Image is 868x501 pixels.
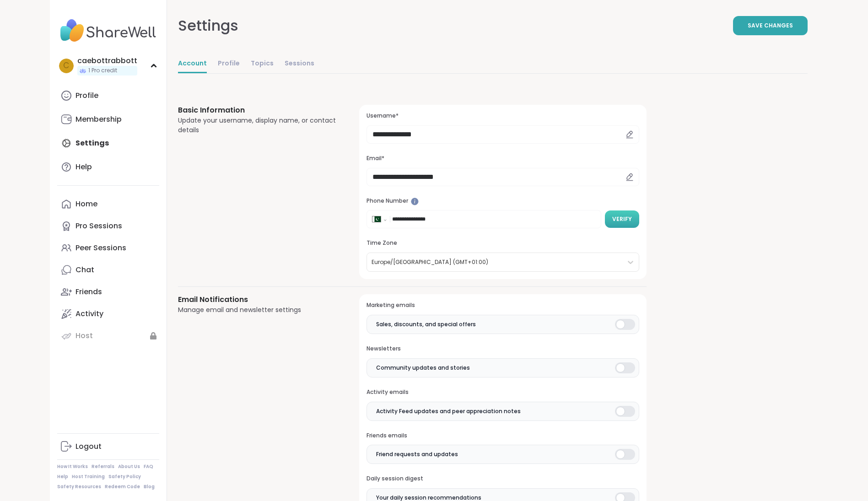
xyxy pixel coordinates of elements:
iframe: Spotlight [411,198,419,205]
a: Host Training [72,474,105,480]
a: Peer Sessions [57,237,159,259]
div: Host [75,331,93,341]
a: Activity [57,303,159,325]
a: Profile [57,85,159,107]
div: caebottrabbott [77,56,137,66]
a: Profile [218,55,240,73]
a: Sessions [285,55,314,73]
div: Activity [75,309,103,319]
a: Help [57,474,68,480]
h3: Marketing emails [367,302,639,309]
a: How It Works [57,463,88,470]
img: ShareWell Nav Logo [57,15,159,47]
a: Referrals [92,463,114,470]
button: Save Changes [733,16,808,35]
span: Community updates and stories [376,364,470,372]
div: Logout [75,442,102,452]
div: Chat [75,265,94,275]
h3: Email* [367,155,639,162]
div: Settings [178,15,238,37]
a: Chat [57,259,159,281]
div: Pro Sessions [75,221,122,231]
span: Save Changes [748,22,793,30]
button: Verify [605,210,639,228]
a: Pro Sessions [57,215,159,237]
h3: Daily session digest [367,475,639,483]
span: Friend requests and updates [376,450,458,458]
span: 1 Pro credit [88,67,117,75]
div: Update your username, display name, or contact details [178,116,338,135]
h3: Username* [367,112,639,120]
a: Host [57,325,159,347]
span: Sales, discounts, and special offers [376,320,476,329]
a: Topics [251,55,274,73]
a: Safety Policy [108,474,141,480]
h3: Basic Information [178,105,338,116]
div: Profile [75,91,98,101]
h3: Email Notifications [178,294,338,305]
a: Friends [57,281,159,303]
div: Home [75,199,97,209]
div: Peer Sessions [75,243,126,253]
h3: Phone Number [367,197,639,205]
h3: Time Zone [367,239,639,247]
a: Logout [57,436,159,458]
a: Account [178,55,207,73]
span: Verify [612,215,632,223]
a: Blog [144,484,155,490]
div: Friends [75,287,102,297]
a: FAQ [144,463,153,470]
a: Membership [57,108,159,130]
h3: Activity emails [367,388,639,396]
div: Manage email and newsletter settings [178,305,338,315]
h3: Newsletters [367,345,639,353]
a: About Us [118,463,140,470]
a: Home [57,193,159,215]
a: Help [57,156,159,178]
span: Activity Feed updates and peer appreciation notes [376,407,521,415]
h3: Friends emails [367,432,639,440]
a: Safety Resources [57,484,101,490]
div: Help [75,162,92,172]
div: Membership [75,114,122,124]
span: c [63,60,69,72]
a: Redeem Code [105,484,140,490]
